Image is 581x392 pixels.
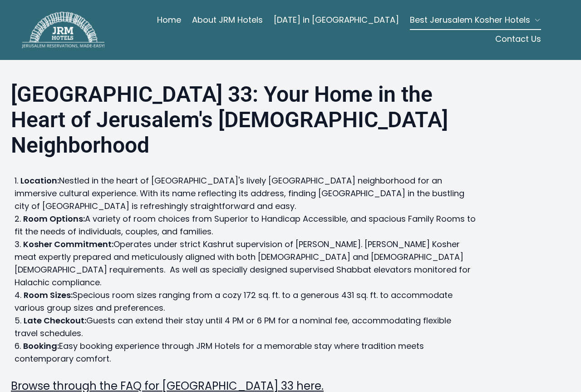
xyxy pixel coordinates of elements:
li: A variety of room choices from Superior to Handicap Accessible, and spacious Family Rooms to fit ... [15,213,476,238]
span: Best Jerusalem Kosher Hotels [410,14,530,26]
strong: Room Sizes: [24,289,73,301]
li: Operates under strict Kashrut supervision of [PERSON_NAME]. [PERSON_NAME] Kosher meat expertly pr... [15,238,476,289]
strong: [GEOGRAPHIC_DATA] 33: Your Home in the Heart of Jerusalem's [DEMOGRAPHIC_DATA] Neighborhood [11,81,448,158]
li: Easy booking experience through JRM Hotels for a memorable stay where tradition meets contemporar... [15,340,476,365]
strong: Booking: [23,340,59,352]
strong: Location: [20,175,59,186]
a: [DATE] in [GEOGRAPHIC_DATA] [274,11,399,29]
strong: Kosher Commitment: [23,238,113,250]
li: Specious room sizes ranging from a cozy 172 sq. ft. to a generous 431 sq. ft. to accommodate vari... [15,289,476,314]
img: JRM Hotels [22,12,104,48]
a: About JRM Hotels [192,11,263,29]
strong: Room Options: [23,213,85,224]
strong: Late Checkout: [24,315,86,326]
li: Guests can extend their stay until 4 PM or 6 PM for a nominal fee, accommodating flexible travel ... [15,314,476,340]
a: Contact Us [495,30,541,48]
li: Nestled in the heart of [GEOGRAPHIC_DATA]'s lively [GEOGRAPHIC_DATA] neighborhood for an immersiv... [15,174,476,213]
button: Best Jerusalem Kosher Hotels [410,11,541,29]
a: Home [157,11,181,29]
